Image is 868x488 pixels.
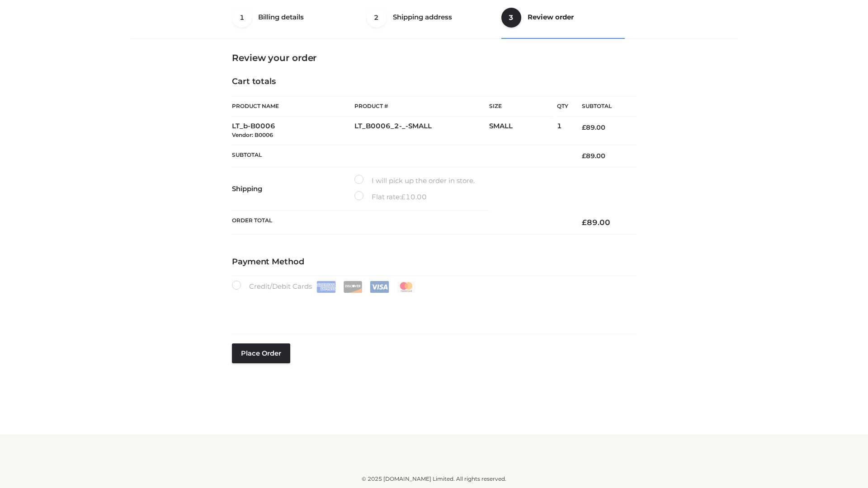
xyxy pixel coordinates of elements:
bdi: 89.00 [582,123,605,131]
td: LT_B0006_2-_-SMALL [354,117,489,145]
span: £ [582,123,586,131]
th: Subtotal [568,96,636,117]
h4: Cart totals [232,77,636,87]
span: £ [401,192,406,201]
span: £ [582,152,586,160]
th: Product # [354,96,489,117]
th: Product Name [232,96,354,117]
img: Mastercard [396,281,416,293]
th: Shipping [232,167,354,211]
bdi: 10.00 [401,192,427,201]
th: Size [489,96,552,117]
th: Order Total [232,211,568,235]
button: Place order [232,343,290,363]
label: Credit/Debit Cards [232,281,417,293]
td: LT_b-B0006 [232,117,354,145]
bdi: 89.00 [582,218,610,227]
iframe: Secure payment input frame [230,291,634,324]
td: 1 [557,117,568,145]
h4: Payment Method [232,257,636,267]
h3: Review your order [232,52,636,63]
div: © 2025 [DOMAIN_NAME] Limited. All rights reserved. [134,474,734,483]
img: Amex [316,281,336,293]
img: Visa [370,281,389,293]
th: Qty [557,96,568,117]
td: SMALL [489,117,557,145]
span: £ [582,218,587,227]
small: Vendor: B0006 [232,131,273,138]
label: Flat rate: [354,191,427,203]
img: Discover [343,281,363,293]
label: I will pick up the order in store. [354,175,475,187]
th: Subtotal [232,145,568,167]
bdi: 89.00 [582,152,605,160]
